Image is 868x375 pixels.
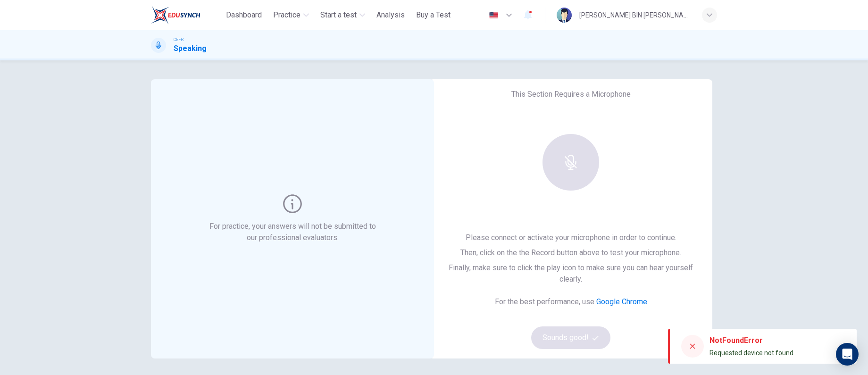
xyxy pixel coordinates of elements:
a: ELTC logo [151,6,222,25]
div: NotFoundError [709,335,793,346]
span: Practice [273,9,300,21]
button: Dashboard [222,7,266,24]
img: Profile picture [557,8,572,23]
a: Google Chrome [596,297,647,306]
img: ELTC logo [151,6,200,25]
span: CEFR [174,36,184,43]
p: Finally, make sure to click the play icon to make sure you can hear yourself clearly. [444,262,697,285]
h1: Speaking [174,43,207,54]
p: Then, click on the the Record button above to test your microphone. [444,247,697,258]
div: Open Intercom Messenger [836,343,859,366]
button: Analysis [373,7,409,24]
button: Start a test [317,7,369,24]
span: Dashboard [226,9,262,21]
h6: This Section Requires a Microphone [511,89,631,100]
span: Analysis [376,9,405,21]
h6: For the best performance, use [495,296,647,308]
span: Requested device not found [709,349,793,357]
button: Buy a Test [412,7,454,24]
img: en [488,12,500,19]
button: Practice [269,7,313,24]
h6: For practice, your answers will not be submitted to our professional evaluators. [208,221,378,243]
span: Buy a Test [416,9,451,21]
span: Start a test [320,9,357,21]
div: [PERSON_NAME] BIN [PERSON_NAME] [579,9,691,21]
p: Please connect or activate your microphone in order to continue. [444,232,697,243]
